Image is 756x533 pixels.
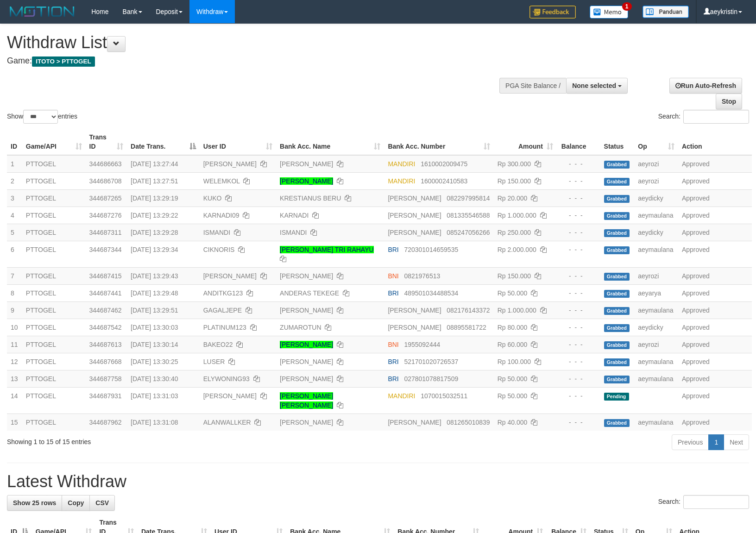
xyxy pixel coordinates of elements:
[280,419,333,426] a: [PERSON_NAME]
[604,195,630,203] span: Grabbed
[203,358,225,365] span: LUSER
[32,56,95,67] span: ITOTO > PTTOGEL
[678,224,752,241] td: Approved
[203,177,240,185] span: WELEMKOL
[604,161,630,169] span: Grabbed
[678,172,752,189] td: Approved
[131,160,178,168] span: [DATE] 13:27:44
[498,160,531,168] span: Rp 300.000
[683,495,749,509] input: Search:
[561,357,597,366] div: - - -
[561,211,597,220] div: - - -
[280,246,374,253] a: [PERSON_NAME] TRI RAHAYU
[604,178,630,186] span: Grabbed
[203,229,230,236] span: ISMANDI
[447,419,490,426] span: Copy 081265010839 to clipboard
[634,353,678,370] td: aeymaulana
[22,267,86,284] td: PTTOGEL
[566,78,628,94] button: None selected
[604,246,630,254] span: Grabbed
[203,375,250,383] span: ELYWONING93
[131,307,178,314] span: [DATE] 13:29:51
[22,387,86,414] td: PTTOGEL
[7,155,22,173] td: 1
[7,56,495,66] h4: Game:
[89,194,122,202] span: 344687265
[280,392,333,409] a: [PERSON_NAME] [PERSON_NAME]
[280,358,333,365] a: [PERSON_NAME]
[89,160,122,168] span: 344686663
[7,189,22,207] td: 3
[7,370,22,387] td: 13
[494,129,557,155] th: Amount: activate to sort column ascending
[89,375,122,383] span: 344687758
[131,194,178,202] span: [DATE] 13:29:19
[658,110,749,124] label: Search:
[388,341,398,348] span: BNI
[447,229,490,236] span: Copy 085247056266 to clipboard
[634,370,678,387] td: aeymaulana
[622,2,632,11] span: 1
[421,177,467,185] span: Copy 1600002410583 to clipboard
[604,273,630,281] span: Grabbed
[604,341,630,349] span: Grabbed
[634,284,678,301] td: aeyarya
[404,341,440,348] span: Copy 1955092444 to clipboard
[634,189,678,207] td: aeydicky
[634,224,678,241] td: aeydicky
[643,6,689,18] img: panduan.png
[678,241,752,267] td: Approved
[561,288,597,298] div: - - -
[388,307,441,314] span: [PERSON_NAME]
[22,241,86,267] td: PTTOGEL
[421,392,467,400] span: Copy 1070015032511 to clipboard
[23,110,58,124] select: Showentries
[447,212,490,219] span: Copy 081335546588 to clipboard
[561,228,597,237] div: - - -
[131,289,178,297] span: [DATE] 13:29:48
[557,129,600,155] th: Balance
[22,155,86,173] td: PTTOGEL
[22,224,86,241] td: PTTOGEL
[131,246,178,253] span: [DATE] 13:29:34
[634,155,678,173] td: aeyrozi
[498,229,531,236] span: Rp 250.000
[7,472,749,491] h1: Latest Withdraw
[498,212,536,219] span: Rp 1.000.000
[95,499,109,507] span: CSV
[280,307,333,314] a: [PERSON_NAME]
[561,271,597,281] div: - - -
[7,224,22,241] td: 5
[678,353,752,370] td: Approved
[498,289,528,297] span: Rp 50.000
[7,414,22,431] td: 15
[499,78,566,94] div: PGA Site Balance /
[716,94,742,109] a: Stop
[498,246,536,253] span: Rp 2.000.000
[634,207,678,224] td: aeymaulana
[22,301,86,319] td: PTTOGEL
[604,419,630,427] span: Grabbed
[388,324,441,331] span: [PERSON_NAME]
[678,414,752,431] td: Approved
[7,319,22,336] td: 10
[634,267,678,284] td: aeyrozi
[22,207,86,224] td: PTTOGEL
[669,78,742,94] a: Run Auto-Refresh
[678,284,752,301] td: Approved
[280,229,307,236] a: ISMANDI
[404,272,440,280] span: Copy 0821976513 to clipboard
[561,194,597,203] div: - - -
[280,212,309,219] a: KARNADI
[68,499,84,507] span: Copy
[678,267,752,284] td: Approved
[678,155,752,173] td: Approved
[421,160,467,168] span: Copy 1610002009475 to clipboard
[127,129,200,155] th: Date Trans.: activate to sort column descending
[634,129,678,155] th: Op: activate to sort column ascending
[634,172,678,189] td: aeyrozi
[22,284,86,301] td: PTTOGEL
[89,229,122,236] span: 344687311
[280,324,321,331] a: ZUMAROTUN
[388,392,415,400] span: MANDIRI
